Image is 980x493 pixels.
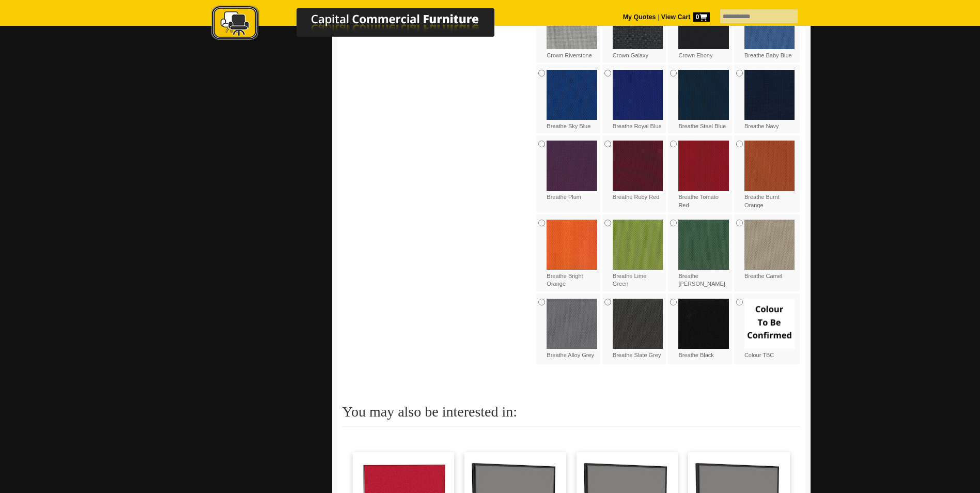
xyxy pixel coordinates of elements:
[678,299,729,359] label: Breathe Black
[613,141,663,191] img: Breathe Ruby Red
[744,70,795,120] img: Breathe Navy
[678,220,729,288] label: Breathe [PERSON_NAME]
[547,299,597,359] label: Breathe Alloy Grey
[547,220,597,270] img: Breathe Bright Orange
[547,220,597,288] label: Breathe Bright Orange
[613,141,663,201] label: Breathe Ruby Red
[623,13,656,21] a: My Quotes
[183,5,545,43] img: Capital Commercial Furniture Logo
[547,70,597,120] img: Breathe Sky Blue
[661,13,710,21] strong: View Cart
[678,141,729,209] label: Breathe Tomato Red
[547,70,597,130] label: Breathe Sky Blue
[343,404,800,426] h2: You may also be interested in:
[744,220,795,270] img: Breathe Camel
[613,220,663,270] img: Breathe Lime Green
[183,5,545,46] a: Capital Commercial Furniture Logo
[547,141,597,191] img: Breathe Plum
[678,141,729,191] img: Breathe Tomato Red
[678,220,729,270] img: Breathe Fern Green
[547,299,597,349] img: Breathe Alloy Grey
[613,299,663,359] label: Breathe Slate Grey
[613,70,663,120] img: Breathe Royal Blue
[613,299,663,349] img: Breathe Slate Grey
[678,70,729,130] label: Breathe Steel Blue
[659,13,709,21] a: View Cart0
[744,141,795,209] label: Breathe Burnt Orange
[693,12,710,22] span: 0
[678,299,729,349] img: Breathe Black
[547,141,597,201] label: Breathe Plum
[744,70,795,130] label: Breathe Navy
[613,220,663,288] label: Breathe Lime Green
[744,299,795,349] img: Colour TBC
[744,141,795,191] img: Breathe Burnt Orange
[678,70,729,120] img: Breathe Steel Blue
[744,220,795,280] label: Breathe Camel
[744,299,795,359] label: Colour TBC
[613,70,663,130] label: Breathe Royal Blue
